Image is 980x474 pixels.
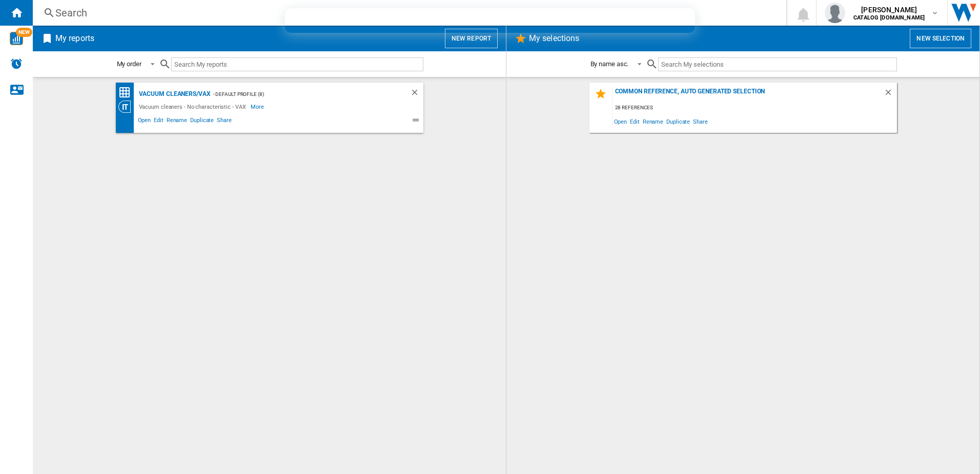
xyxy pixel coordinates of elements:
[211,88,390,101] div: - Default profile (8)
[152,115,165,128] span: Edit
[118,86,136,99] div: Price Matrix
[136,115,153,128] span: Open
[658,57,896,71] input: Search My selections
[136,88,211,101] div: Vacuum cleaners/VAX
[10,57,23,70] img: alerts-logo.svg
[853,14,925,21] b: CATALOG [DOMAIN_NAME]
[117,60,141,68] div: My order
[118,101,136,113] div: Category View
[285,8,695,33] iframe: Intercom live chat banner
[53,29,96,48] h2: My reports
[910,29,971,48] button: New selection
[251,101,266,113] span: More
[527,29,581,48] h2: My selections
[55,6,760,20] div: Search
[136,101,251,113] div: Vacuum cleaners - No characteristic - VAX
[884,88,897,102] div: Delete
[691,114,709,128] span: Share
[641,114,665,128] span: Rename
[590,60,629,68] div: By name asc.
[171,57,423,71] input: Search My reports
[853,5,925,15] span: [PERSON_NAME]
[665,114,691,128] span: Duplicate
[16,28,32,37] span: NEW
[628,114,641,128] span: Edit
[825,3,845,23] img: profile.jpg
[612,88,884,102] div: Common reference, auto generated selection
[612,102,897,114] div: 28 references
[165,115,189,128] span: Rename
[10,32,23,45] img: wise-card.svg
[215,115,233,128] span: Share
[445,29,498,48] button: New report
[410,88,423,101] div: Delete
[612,114,629,128] span: Open
[189,115,215,128] span: Duplicate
